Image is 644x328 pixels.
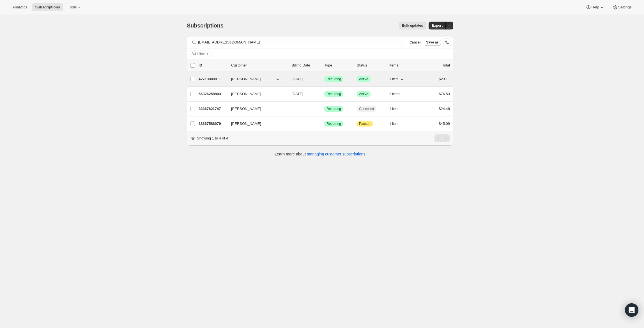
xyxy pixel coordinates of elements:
span: [PERSON_NAME] [231,106,261,112]
button: 1 item [389,120,405,128]
span: $45.09 [439,121,450,126]
span: Recurring [326,92,341,96]
p: 33367588979 [199,121,227,127]
div: Open Intercom Messenger [625,303,638,317]
div: 56326258803[PERSON_NAME][DATE]SuccessRecurringSuccessActive2 items$76.53 [199,90,450,98]
div: Type [324,63,352,68]
p: Customer [231,63,287,68]
button: [PERSON_NAME] [228,90,284,98]
p: Showing 1 to 4 of 4 [197,136,228,141]
p: ID [199,63,227,68]
span: Cancelled [359,107,374,111]
div: 42713809011[PERSON_NAME][DATE]SuccessRecurringSuccessActive1 item$23.11 [199,75,450,83]
span: Subscriptions [187,22,224,29]
span: $23.11 [439,77,450,81]
button: 1 item [389,75,405,83]
span: $24.48 [439,107,450,111]
span: Cancel [410,40,420,45]
span: Analytics [12,5,27,10]
span: 2 items [389,92,400,96]
button: Add filter [189,51,211,57]
span: Help [591,5,599,10]
input: Filter subscribers [198,38,404,46]
div: 33367621747[PERSON_NAME]---SuccessRecurringCancelled1 item$24.48 [199,105,450,113]
span: Tools [68,5,77,10]
span: $76.53 [439,92,450,96]
p: 33367621747 [199,106,227,112]
button: Tools [65,3,86,11]
span: Recurring [326,77,341,81]
button: Bulk updates [399,22,426,29]
span: Active [359,77,368,81]
button: Settings [609,3,635,11]
span: 1 item [389,107,399,111]
span: Active [359,92,368,96]
a: managing customer subscriptions [307,152,365,156]
button: [PERSON_NAME] [228,119,284,128]
span: Settings [618,5,632,10]
button: [PERSON_NAME] [228,75,284,84]
button: Sort the results [443,38,451,46]
div: Items [389,63,417,68]
span: [DATE] [292,92,303,96]
span: Export [432,23,443,28]
span: [PERSON_NAME] [231,91,261,97]
span: Recurring [326,121,341,126]
span: Add filter [192,52,205,56]
span: --- [292,107,295,111]
button: Help [582,3,608,11]
p: Learn more about [275,151,365,157]
button: Export [429,22,446,29]
span: [PERSON_NAME] [231,121,261,127]
div: IDCustomerBilling DateTypeStatusItemsTotal [199,63,450,68]
span: 1 item [389,121,399,126]
p: Billing Date [292,63,320,68]
div: 33367588979[PERSON_NAME]---SuccessRecurringAttentionPaused1 item$45.09 [199,120,450,128]
button: Save as [424,39,441,46]
button: 2 items [389,90,406,98]
span: --- [292,121,295,126]
button: Subscriptions [32,3,63,11]
p: 42713809011 [199,76,227,82]
span: Paused [359,121,371,126]
span: [DATE] [292,77,303,81]
span: 1 item [389,77,399,81]
span: Save as [426,40,439,45]
button: 1 item [389,105,405,113]
span: Subscriptions [35,5,60,10]
span: [PERSON_NAME] [231,76,261,82]
p: 56326258803 [199,91,227,97]
nav: Pagination [434,134,450,142]
button: [PERSON_NAME] [228,104,284,113]
p: Total [442,63,450,68]
button: Analytics [9,3,31,11]
span: Recurring [326,107,341,111]
p: Status [357,63,385,68]
button: Cancel [407,39,423,46]
span: Bulk updates [402,23,423,28]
